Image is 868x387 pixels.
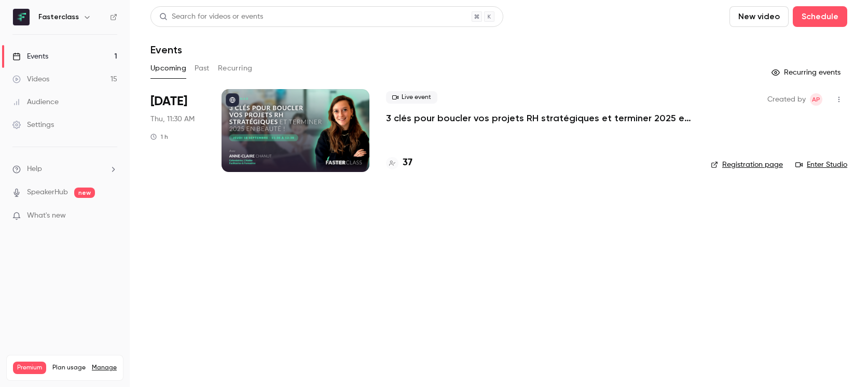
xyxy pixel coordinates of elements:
[386,91,437,104] span: Live event
[27,187,68,198] a: SpeakerHub
[53,66,80,73] div: Domaine
[129,66,159,73] div: Mots-clés
[150,93,187,110] span: [DATE]
[195,60,210,77] button: Past
[38,12,79,22] h6: Fasterclass
[13,362,46,374] span: Premium
[767,93,806,106] span: Created by
[150,60,186,77] button: Upcoming
[12,164,117,175] li: help-dropdown-opener
[92,364,117,372] a: Manage
[12,97,59,107] div: Audience
[42,65,50,74] img: tab_domain_overview_orange.svg
[150,44,182,56] h1: Events
[52,364,86,372] span: Plan usage
[118,65,126,74] img: tab_keywords_by_traffic_grey.svg
[795,160,847,170] a: Enter Studio
[12,120,54,130] div: Settings
[711,160,783,170] a: Registration page
[386,112,694,124] a: 3 clés pour boucler vos projets RH stratégiques et terminer 2025 en beauté !
[218,60,253,77] button: Recurring
[29,17,51,25] div: v 4.0.25
[150,114,195,124] span: Thu, 11:30 AM
[12,51,48,62] div: Events
[729,6,789,27] button: New video
[767,64,847,81] button: Recurring events
[27,210,66,221] span: What's new
[74,188,95,198] span: new
[793,6,847,27] button: Schedule
[17,17,25,25] img: logo_orange.svg
[150,89,205,172] div: Sep 18 Thu, 11:30 AM (Europe/Paris)
[386,156,412,170] a: 37
[27,27,117,35] div: Domaine: [DOMAIN_NAME]
[403,156,412,170] h4: 37
[13,9,30,25] img: Fasterclass
[810,93,822,106] span: Amory Panné
[150,133,168,141] div: 1 h
[12,74,49,84] div: Videos
[159,11,263,22] div: Search for videos or events
[27,164,42,175] span: Help
[812,93,820,106] span: AP
[17,27,25,35] img: website_grey.svg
